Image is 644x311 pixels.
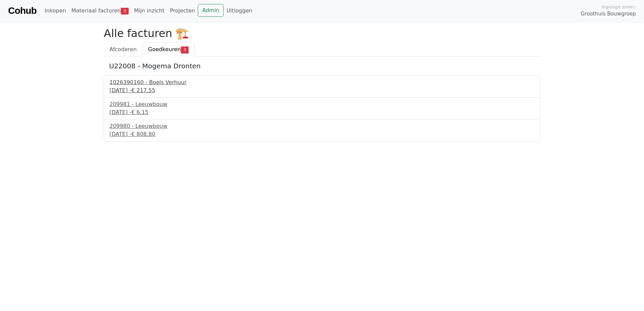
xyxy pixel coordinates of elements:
a: Cohub [8,3,36,19]
h2: Alle facturen 🏗️ [104,27,540,40]
span: Groothuis Bouwgroep [581,10,636,18]
div: [DATE] - [109,108,535,116]
div: 209981 - Leeuwbouw [109,100,535,108]
span: Ingelogd onder: [602,4,636,10]
a: Afcoderen [104,42,142,57]
a: Uitloggen [224,4,255,18]
a: 209981 - Leeuwbouw[DATE] -€ 6,15 [109,100,535,116]
span: Goedkeuren [148,46,181,53]
span: 3 [181,46,189,53]
span: € 808,80 [131,131,155,137]
a: Materiaal facturen3 [69,4,131,18]
a: 209980 - Leeuwbouw[DATE] -€ 808,80 [109,122,535,138]
a: Mijn inzicht [131,4,167,18]
div: 1026390160 - Boels Verhuur [109,78,535,87]
a: 1026390160 - Boels Verhuur[DATE] -€ 217,55 [109,78,535,95]
div: [DATE] - [109,130,535,138]
h5: U22008 - Mogema Dronten [109,62,535,70]
div: 209980 - Leeuwbouw [109,122,535,130]
div: [DATE] - [109,87,535,95]
span: € 6,15 [131,109,149,115]
span: 3 [121,8,129,14]
a: Projecten [167,4,198,18]
a: Goedkeuren3 [142,42,194,57]
span: € 217,55 [131,87,155,94]
a: Admin [198,4,224,17]
a: Inkopen [42,4,68,18]
span: Afcoderen [109,46,137,53]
